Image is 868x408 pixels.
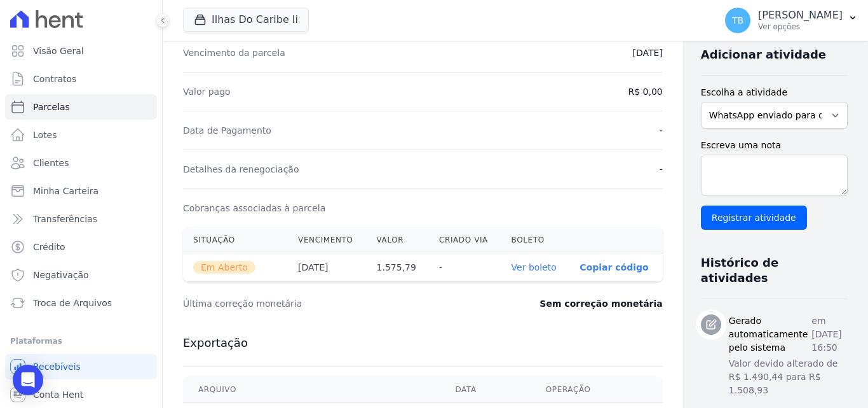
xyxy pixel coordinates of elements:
h3: Gerado automaticamente pelo sistema [729,314,812,355]
button: Ilhas Do Caribe Ii [183,8,309,32]
dt: Última correção monetária [183,297,466,310]
p: Valor devido alterado de R$ 1.490,44 para R$ 1.508,93 [729,357,848,397]
a: Contratos [5,66,157,92]
th: Situação [183,227,288,253]
a: Parcelas [5,94,157,120]
a: Conta Hent [5,382,157,407]
a: Lotes [5,122,157,148]
input: Registrar atividade [701,206,807,230]
a: Visão Geral [5,38,157,64]
label: Escolha a atividade [701,86,848,99]
dd: R$ 0,00 [628,85,663,98]
span: Crédito [33,241,65,253]
a: Transferências [5,206,157,232]
dt: Detalhes da renegociação [183,163,299,176]
dd: Sem correção monetária [539,297,662,310]
span: Clientes [33,157,69,169]
span: Negativação [33,269,89,281]
label: Escreva uma nota [701,139,848,152]
th: Valor [367,227,429,253]
th: Vencimento [288,227,366,253]
span: Transferências [33,213,97,225]
dt: Data de Pagamento [183,124,271,137]
p: Ver opções [758,22,843,32]
th: Criado via [429,227,501,253]
span: Conta Hent [33,388,83,401]
a: Crédito [5,234,157,260]
th: Data [440,377,530,403]
span: Em Aberto [193,261,255,274]
div: Plataformas [10,334,152,349]
dt: Vencimento da parcela [183,46,285,59]
span: TB [732,16,743,25]
a: Recebíveis [5,354,157,379]
dd: - [660,124,663,137]
dt: Cobranças associadas à parcela [183,202,325,215]
span: Minha Carteira [33,185,98,197]
th: Operação [531,377,663,403]
span: Lotes [33,129,57,141]
th: - [429,253,501,282]
th: Arquivo [183,377,440,403]
a: Troca de Arquivos [5,290,157,316]
dd: - [660,163,663,176]
th: [DATE] [288,253,366,282]
th: Boleto [501,227,570,253]
dt: Valor pago [183,85,231,98]
button: TB [PERSON_NAME] Ver opções [715,3,868,38]
span: Contratos [33,73,76,85]
div: Open Intercom Messenger [13,365,43,395]
h3: Histórico de atividades [701,255,837,286]
a: Negativação [5,262,157,288]
dd: [DATE] [632,46,662,59]
a: Minha Carteira [5,178,157,204]
th: 1.575,79 [367,253,429,282]
button: Copiar código [580,262,648,272]
span: Parcelas [33,101,70,113]
span: Recebíveis [33,360,81,373]
span: Visão Geral [33,45,84,57]
p: [PERSON_NAME] [758,9,843,22]
span: Troca de Arquivos [33,297,112,309]
h3: Adicionar atividade [701,47,826,62]
p: em [DATE] 16:50 [811,314,848,355]
a: Ver boleto [512,262,557,272]
a: Clientes [5,150,157,176]
h3: Exportação [183,335,663,351]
